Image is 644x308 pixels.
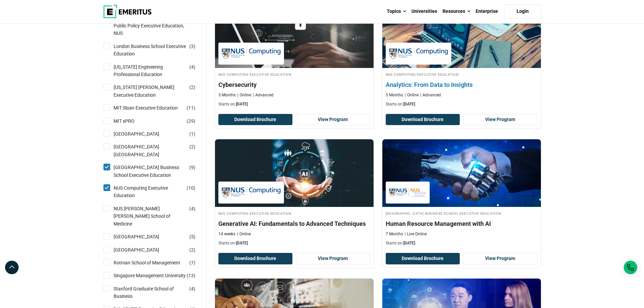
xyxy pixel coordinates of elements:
a: [US_STATE] Engineering Professional Education [114,63,200,78]
span: [DATE] [236,241,248,245]
span: ( ) [189,43,195,50]
span: ( ) [189,233,195,240]
a: Cybersecurity Course by NUS Computing Executive Education - December 23, 2025 NUS Computing Execu... [215,0,374,111]
a: [PERSON_NAME] Yew School of Public Policy Executive Education, NUS [114,15,200,37]
span: ( ) [189,130,195,138]
span: 3 [191,44,194,49]
a: NUS [PERSON_NAME] [PERSON_NAME] School of Medicine [114,205,200,228]
h4: Cybersecurity [218,80,370,89]
h4: Human Resource Management with AI [386,219,538,228]
span: ( ) [187,272,195,279]
p: 14 weeks [218,231,235,237]
span: 11 [188,105,194,111]
p: Starts on: [218,101,370,107]
a: London Business School Executive Education [114,43,200,58]
button: Download Brochure [218,114,293,125]
a: Rotman School of Management [114,259,194,266]
h4: NUS Computing Executive Education [218,71,370,77]
a: [GEOGRAPHIC_DATA] [114,130,173,138]
h4: Generative AI: Fundamentals to Advanced Techniques [218,219,370,228]
span: ( ) [187,104,195,112]
p: Online [237,231,251,237]
p: Advanced [253,92,273,98]
p: 7 Months [386,231,403,237]
span: 2 [191,247,194,253]
img: NUS Computing Executive Education [222,46,281,61]
span: ( ) [187,117,195,125]
p: Advanced [420,92,441,98]
a: View Program [463,114,538,125]
span: ( ) [189,84,195,91]
span: 4 [191,64,194,70]
img: Cybersecurity | Online Cybersecurity Course [215,0,374,68]
span: 29 [188,118,194,124]
a: [US_STATE] [PERSON_NAME] Executive Education [114,84,200,99]
a: Login [504,4,541,19]
span: [DATE] [403,102,415,106]
span: 4 [191,206,194,211]
button: Download Brochure [386,114,460,125]
img: National University of Singapore Business School Executive Education [389,185,426,200]
span: ( ) [189,164,195,171]
a: NUS Computing Executive Education [114,184,200,199]
span: ( ) [189,63,195,71]
span: 13 [188,273,194,278]
span: ( ) [189,143,195,150]
button: Download Brochure [386,253,460,264]
a: [GEOGRAPHIC_DATA] [GEOGRAPHIC_DATA] [114,143,200,158]
a: Human Resources Course by National University of Singapore Business School Executive Education - ... [382,139,541,250]
span: 2 [191,144,194,149]
p: Starts on: [386,240,538,246]
a: [GEOGRAPHIC_DATA] [114,246,173,254]
h4: Analytics: From Data to Insights [386,80,538,89]
span: 5 [191,234,194,239]
img: Generative AI: Fundamentals to Advanced Techniques | Online Technology Course [215,139,374,207]
button: Download Brochure [218,253,293,264]
span: ( ) [187,184,195,192]
p: Online [405,92,419,98]
a: Stanford Graduate School of Business [114,285,200,300]
a: View Program [296,114,370,125]
a: MIT xPRO [114,117,148,125]
p: Starts on: [218,240,370,246]
span: [DATE] [236,102,248,106]
span: ( ) [189,285,195,292]
img: Human Resource Management with AI | Online Human Resources Course [382,139,541,207]
span: 1 [191,131,194,137]
p: Online [237,92,251,98]
a: Singapore Management University [114,272,199,279]
span: 9 [191,165,194,170]
img: NUS Computing Executive Education [389,46,448,61]
a: Data Science and Analytics Course by NUS Computing Executive Education - December 23, 2025 NUS Co... [382,0,541,111]
p: Live Online [405,231,427,237]
h4: [GEOGRAPHIC_DATA] Business School Executive Education [386,210,538,216]
h4: NUS Computing Executive Education [218,210,370,216]
span: [DATE] [403,241,415,245]
span: 7 [191,260,194,265]
a: [GEOGRAPHIC_DATA] [114,233,173,240]
span: 10 [188,185,194,191]
span: ( ) [189,246,195,254]
a: [GEOGRAPHIC_DATA] Business School Executive Education [114,164,200,179]
span: 2 [191,85,194,90]
a: View Program [296,253,370,264]
span: 4 [191,286,194,291]
a: MIT Sloan Executive Education [114,104,191,112]
img: NUS Computing Executive Education [222,185,281,200]
p: Starts on: [386,101,538,107]
a: Technology Course by NUS Computing Executive Education - December 23, 2025 NUS Computing Executiv... [215,139,374,250]
p: 3 Months [218,92,236,98]
h4: NUS Computing Executive Education [386,71,538,77]
p: 5 Months [386,92,403,98]
a: View Program [463,253,538,264]
span: ( ) [189,259,195,266]
span: ( ) [189,205,195,212]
